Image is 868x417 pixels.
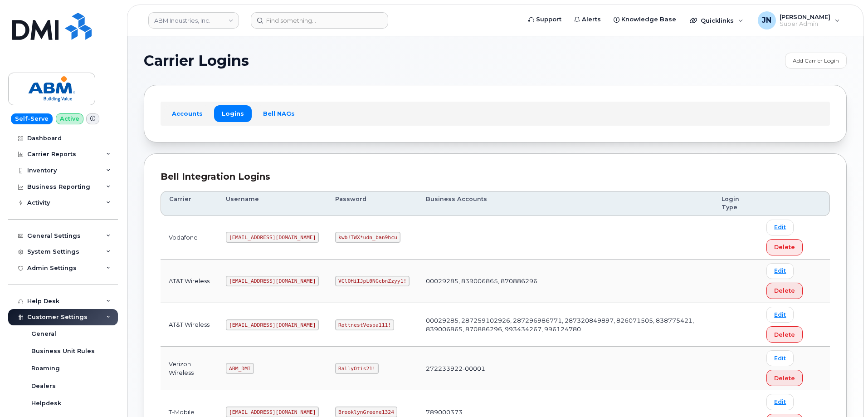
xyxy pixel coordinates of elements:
code: kwb!TWX*udn_ban9hcu [335,232,400,243]
span: Delete [774,243,795,251]
a: Edit [766,394,794,410]
code: ABM_DMI [226,363,254,374]
td: 272233922-00001 [418,347,713,390]
td: Vodafone [161,216,218,260]
code: RottnestVespa111! [335,319,394,330]
td: 00029285, 287259102926, 287296986771, 287320849897, 826071505, 838775421, 839006865, 870886296, 9... [418,303,713,347]
td: AT&T Wireless [161,303,218,347]
button: Delete [766,326,803,343]
button: Delete [766,370,803,386]
code: VClOHiIJpL0NGcbnZzyy1! [335,276,410,287]
span: Delete [774,330,795,339]
th: Password [327,191,418,216]
span: Carrier Logins [144,54,249,68]
code: [EMAIL_ADDRESS][DOMAIN_NAME] [226,232,319,243]
a: Add Carrier Login [785,53,847,69]
td: AT&T Wireless [161,260,218,303]
a: Edit [766,220,794,235]
th: Carrier [161,191,218,216]
a: Bell NAGs [255,105,302,122]
td: 00029285, 839006865, 870886296 [418,260,713,303]
a: Edit [766,350,794,366]
button: Delete [766,283,803,299]
a: Edit [766,263,794,279]
code: [EMAIL_ADDRESS][DOMAIN_NAME] [226,319,319,330]
a: Edit [766,307,794,323]
th: Username [218,191,327,216]
th: Business Accounts [418,191,713,216]
code: RallyOtis21! [335,363,378,374]
button: Delete [766,239,803,255]
code: [EMAIL_ADDRESS][DOMAIN_NAME] [226,276,319,287]
a: Accounts [164,105,210,122]
th: Login Type [713,191,758,216]
span: Delete [774,374,795,383]
a: Logins [214,105,252,122]
span: Delete [774,286,795,295]
div: Bell Integration Logins [161,170,830,183]
td: Verizon Wireless [161,347,218,390]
